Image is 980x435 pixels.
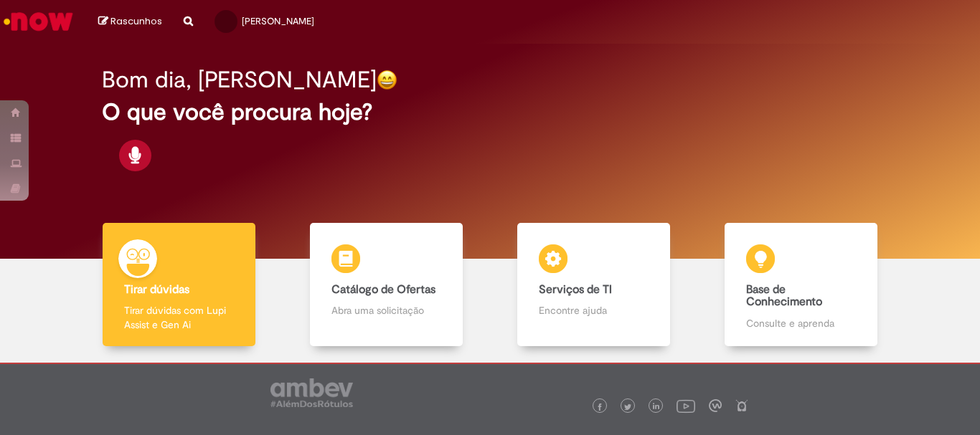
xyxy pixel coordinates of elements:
[331,282,435,297] b: Catálogo de Ofertas
[490,223,697,347] a: Serviços de TI Encontre ajuda
[596,403,603,411] img: logo_footer_facebook.png
[102,67,377,92] h2: Bom dia, [PERSON_NAME]
[746,282,822,310] b: Base de Conhecimento
[124,282,189,297] b: Tirar dúvidas
[746,316,855,330] p: Consulte e aprenda
[653,403,660,411] img: logo_footer_linkedin.png
[242,15,314,27] span: [PERSON_NAME]
[110,14,162,28] span: Rascunhos
[75,223,283,347] a: Tirar dúvidas Tirar dúvidas com Lupi Assist e Gen Ai
[124,303,233,332] p: Tirar dúvidas com Lupi Assist e Gen Ai
[624,403,631,411] img: logo_footer_twitter.png
[539,303,648,317] p: Encontre ajuda
[283,223,490,347] a: Catálogo de Ofertas Abra uma solicitação
[677,396,695,415] img: logo_footer_youtube.png
[735,399,748,412] img: logo_footer_naosei.png
[697,223,905,347] a: Base de Conhecimento Consulte e aprenda
[709,399,722,412] img: logo_footer_workplace.png
[270,378,353,407] img: logo_footer_ambev_rotulo_gray.png
[102,100,878,125] h2: O que você procura hoje?
[98,15,162,29] a: Rascunhos
[539,282,612,297] b: Serviços de TI
[331,303,440,317] p: Abra uma solicitação
[377,70,397,90] img: happy-face.png
[1,7,75,36] img: ServiceNow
